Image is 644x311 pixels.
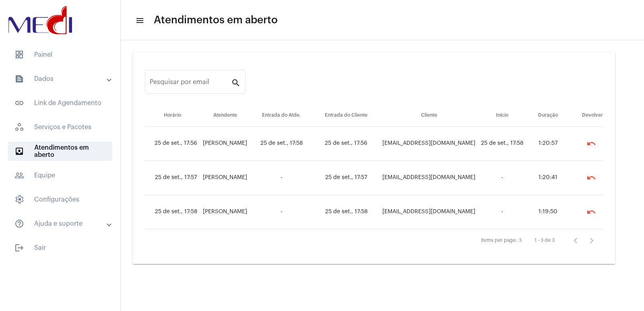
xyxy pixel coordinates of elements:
td: 1:19:50 [526,195,570,229]
th: Entrada do Cliente [313,104,380,127]
mat-icon: sidenav icon [135,16,143,25]
mat-expansion-panel-header: sidenav iconDados [5,69,120,89]
mat-icon: sidenav icon [14,243,24,253]
mat-icon: sidenav icon [14,146,24,156]
td: 25 de set., 17:58 [313,195,380,229]
td: 25 de set., 17:58 [145,195,200,229]
div: 3 [519,238,522,243]
td: 25 de set., 17:57 [313,161,380,195]
mat-icon: undo [586,173,596,183]
td: 25 de set., 17:56 [145,127,200,161]
mat-chip-list: selection [573,170,603,186]
div: 1 - 3 de 3 [535,238,555,243]
mat-icon: sidenav icon [14,98,24,108]
mat-icon: undo [586,139,596,148]
td: 1:20:41 [526,161,570,195]
td: - [250,161,313,195]
td: - [250,195,313,229]
button: Página anterior [568,233,584,249]
td: [PERSON_NAME] [200,161,250,195]
td: 1:20:57 [526,127,570,161]
td: 25 de set., 17:58 [250,127,313,161]
span: sidenav icon [14,122,24,132]
span: Configurações [8,190,112,209]
mat-icon: sidenav icon [14,74,24,84]
mat-icon: sidenav icon [14,219,24,229]
td: - [478,161,526,195]
td: [PERSON_NAME] [200,195,250,229]
mat-panel-title: Ajuda e suporte [14,219,107,229]
mat-panel-title: Dados [14,74,107,84]
th: Início [478,104,526,127]
td: [EMAIL_ADDRESS][DOMAIN_NAME] [380,127,478,161]
th: Cliente [380,104,478,127]
td: [EMAIL_ADDRESS][DOMAIN_NAME] [380,161,478,195]
span: Painel [8,45,112,64]
mat-icon: undo [586,207,596,217]
td: - [478,195,526,229]
mat-expansion-panel-header: sidenav iconAjuda e suporte [5,214,120,233]
mat-chip-list: selection [573,204,603,220]
span: Atendimentos em aberto [154,14,278,27]
span: Link de Agendamento [8,93,112,113]
td: 25 de set., 17:57 [145,161,200,195]
mat-icon: sidenav icon [14,171,24,180]
mat-chip-list: selection [573,136,603,152]
th: Entrada do Atde. [250,104,313,127]
td: [PERSON_NAME] [200,127,250,161]
span: Atendimentos em aberto [8,142,112,161]
span: Serviços e Pacotes [8,117,112,137]
span: sidenav icon [14,50,24,60]
button: Próxima página [584,233,600,249]
input: Pesquisar por email [150,80,231,87]
td: [EMAIL_ADDRESS][DOMAIN_NAME] [380,195,478,229]
img: d3a1b5fa-500b-b90f-5a1c-719c20e9830b.png [6,4,74,36]
td: 25 de set., 17:58 [478,127,526,161]
th: Atendente [200,104,250,127]
span: Equipe [8,166,112,185]
th: Devolver [570,104,603,127]
span: Sair [8,238,112,257]
mat-icon: search [231,78,241,87]
th: Horário [145,104,200,127]
div: Items per page: [481,238,517,243]
td: 25 de set., 17:56 [313,127,380,161]
th: Duração [526,104,570,127]
span: sidenav icon [14,195,24,204]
